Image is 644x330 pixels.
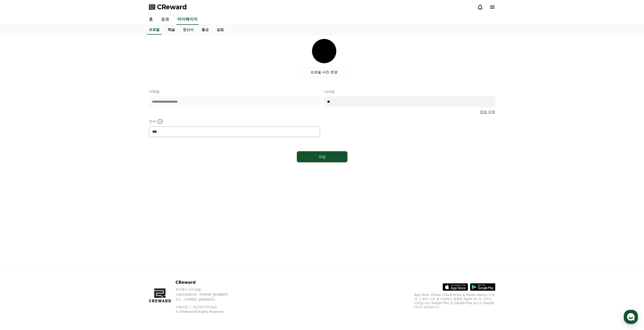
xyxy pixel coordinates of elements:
p: 이메일 [149,89,320,94]
span: CReward [157,3,187,11]
span: 설정 [78,168,84,172]
a: 마이페이지 [176,14,199,25]
p: 사업자등록번호 : [PHONE_NUMBER] [175,293,237,297]
a: 개인정보처리방침 [193,305,217,309]
a: 홈 [2,160,33,173]
div: 저장 [307,154,337,159]
p: 언어 [149,118,320,124]
span: 홈 [16,168,19,172]
p: 주소 : [STREET_ADDRESS] [175,298,237,302]
a: 정보 수정 [480,109,495,114]
p: © CReward All Rights Reserved. [175,310,237,314]
button: 저장 [297,151,347,162]
span: 대화 [46,168,52,172]
label: 프로필 사진 변경 [303,67,345,77]
img: profile_image [312,39,336,63]
a: 정산서 [179,25,198,35]
a: 홈 [145,14,157,25]
a: 설정 [65,160,97,173]
p: CReward [175,279,237,285]
a: 이용약관 [175,305,191,309]
a: 프로필 [147,25,162,35]
p: App Store, iCloud, iCloud Drive 및 iTunes Store는 미국과 그 밖의 나라 및 지역에서 등록된 Apple Inc.의 서비스 상표입니다. Goo... [414,293,495,309]
a: 대화 [33,160,65,173]
a: 채널 [164,25,179,35]
a: 출금 [198,25,213,35]
p: 주식회사 와이피랩 [175,288,237,292]
a: 알림 [213,25,228,35]
a: 음원 [157,14,173,25]
p: 닉네임 [324,89,495,94]
a: CReward [149,3,187,11]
